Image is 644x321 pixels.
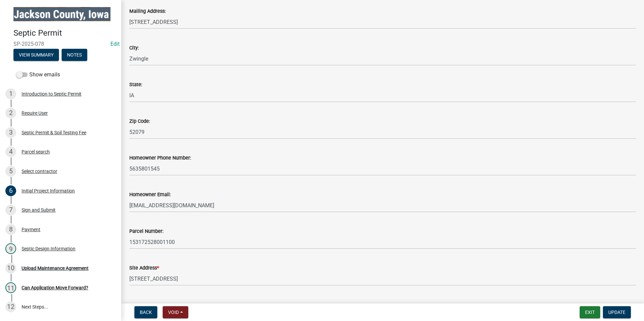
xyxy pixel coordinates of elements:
[5,127,16,138] div: 3
[5,224,16,235] div: 8
[16,71,60,79] label: Show emails
[129,46,139,50] label: City:
[5,108,16,118] div: 2
[62,52,87,58] wm-modal-confirm: Notes
[134,306,157,318] button: Back
[22,188,75,193] div: Initial Project Information
[5,282,16,293] div: 11
[22,227,40,232] div: Payment
[168,310,179,315] span: Void
[13,7,110,21] img: Jackson County, Iowa
[13,41,108,47] span: SP-2025-078
[22,246,75,251] div: Septic Design Information
[5,185,16,196] div: 6
[129,266,159,271] label: Site Address
[5,263,16,274] div: 10
[22,169,57,174] div: Select contractor
[5,301,16,312] div: 12
[22,285,88,290] div: Can Application Move Forward?
[5,205,16,215] div: 7
[13,49,59,61] button: View Summary
[608,310,625,315] span: Update
[129,229,163,234] label: Parcel Number:
[13,28,116,38] h4: Septic Permit
[129,119,150,124] label: Zip Code:
[22,111,48,115] div: Require User
[129,156,191,160] label: Homeowner Phone Number:
[580,306,600,318] button: Exit
[13,52,59,58] wm-modal-confirm: Summary
[129,82,142,87] label: State:
[22,130,86,135] div: Septic Permit & Soil Testing Fee
[5,243,16,254] div: 9
[5,88,16,99] div: 1
[22,149,50,154] div: Parcel search
[22,208,56,212] div: Sign and Submit
[5,146,16,157] div: 4
[129,9,166,14] label: Mailing Address:
[22,266,89,271] div: Upload Maintenance Agreement
[110,41,120,47] a: Edit
[22,92,82,96] div: Introduction to Septic Permit
[163,306,188,318] button: Void
[62,49,87,61] button: Notes
[5,166,16,177] div: 5
[603,306,631,318] button: Update
[110,41,120,47] wm-modal-confirm: Edit Application Number
[140,310,152,315] span: Back
[129,192,171,197] label: Homeowner Email:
